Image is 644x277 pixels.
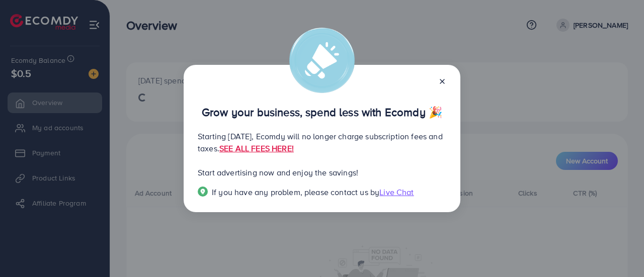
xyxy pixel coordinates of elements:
[379,187,414,198] span: Live Chat
[198,130,446,154] p: Starting [DATE], Ecomdy will no longer charge subscription fees and taxes.
[198,166,446,178] p: Start advertising now and enjoy the savings!
[212,187,379,198] span: If you have any problem, please contact us by
[289,28,355,93] img: alert
[198,187,208,197] img: Popup guide
[198,106,446,118] p: Grow your business, spend less with Ecomdy 🎉
[219,143,294,154] a: SEE ALL FEES HERE!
